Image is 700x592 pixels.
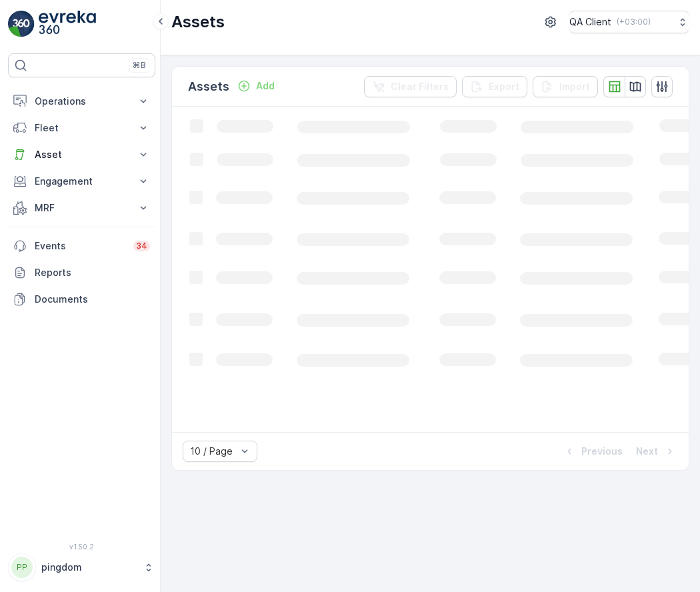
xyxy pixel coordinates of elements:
[39,11,96,37] img: logo_light-DOdMpM7g.png
[8,553,155,581] button: PPpingdom
[35,239,125,253] p: Events
[617,17,651,27] p: ( +03:00 )
[136,241,147,251] p: 34
[8,168,155,195] button: Engagement
[8,543,155,551] span: v 1.50.2
[11,557,33,578] div: PP
[489,80,519,93] p: Export
[171,11,225,33] p: Assets
[232,78,280,94] button: Add
[8,115,155,141] button: Fleet
[41,561,137,574] p: pingdom
[364,76,457,97] button: Clear Filters
[8,233,155,259] a: Events34
[8,286,155,313] a: Documents
[35,121,129,135] p: Fleet
[561,443,624,459] button: Previous
[35,201,129,215] p: MRF
[462,76,527,97] button: Export
[8,141,155,168] button: Asset
[35,266,150,279] p: Reports
[256,79,275,93] p: Add
[636,445,658,458] p: Next
[569,15,611,29] p: QA Client
[635,443,678,459] button: Next
[569,11,689,33] button: QA Client(+03:00)
[559,80,590,93] p: Import
[35,175,129,188] p: Engagement
[8,195,155,221] button: MRF
[133,60,146,71] p: ⌘B
[188,77,229,96] p: Assets
[35,95,129,108] p: Operations
[391,80,449,93] p: Clear Filters
[8,259,155,286] a: Reports
[8,88,155,115] button: Operations
[581,445,623,458] p: Previous
[35,293,150,306] p: Documents
[35,148,129,161] p: Asset
[8,11,35,37] img: logo
[533,76,598,97] button: Import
